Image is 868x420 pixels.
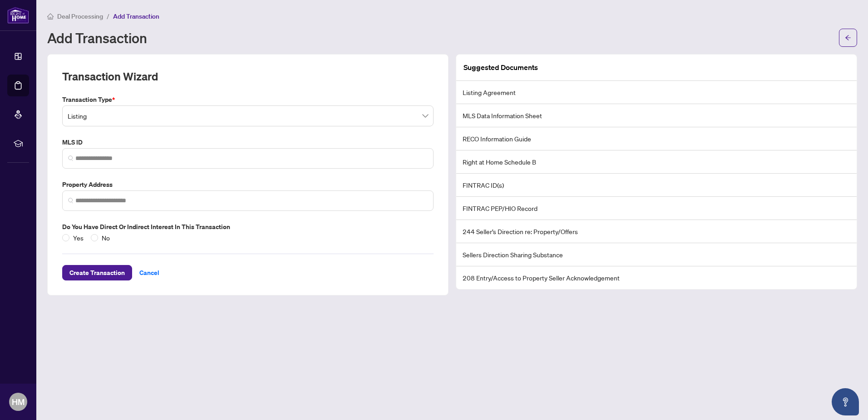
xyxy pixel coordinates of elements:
[456,104,857,127] li: MLS Data Information Sheet
[7,7,29,24] img: logo
[456,174,857,197] li: FINTRAC ID(s)
[139,265,159,280] span: Cancel
[845,35,851,41] span: arrow-left
[68,107,428,125] span: Listing
[456,220,857,243] li: 244 Seller’s Direction re: Property/Offers
[62,180,434,190] label: Property Address
[113,12,159,20] span: Add Transaction
[69,233,87,243] span: Yes
[62,222,434,232] label: Do you have direct or indirect interest in this transaction
[47,30,147,45] h1: Add Transaction
[456,81,857,104] li: Listing Agreement
[456,127,857,150] li: RECO Information Guide
[69,265,125,280] span: Create Transaction
[132,265,167,280] button: Cancel
[47,13,54,20] span: home
[57,12,103,20] span: Deal Processing
[62,137,434,147] label: MLS ID
[62,265,132,280] button: Create Transaction
[456,197,857,220] li: FINTRAC PEP/HIO Record
[98,233,113,243] span: No
[62,95,434,105] label: Transaction Type
[456,150,857,174] li: Right at Home Schedule B
[12,395,25,408] span: HM
[456,266,857,289] li: 208 Entry/Access to Property Seller Acknowledgement
[832,388,859,415] button: Open asap
[464,62,538,73] article: Suggested Documents
[456,243,857,266] li: Sellers Direction Sharing Substance
[107,11,109,21] li: /
[62,69,158,84] h2: Transaction Wizard
[68,155,74,161] img: search_icon
[68,198,74,203] img: search_icon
